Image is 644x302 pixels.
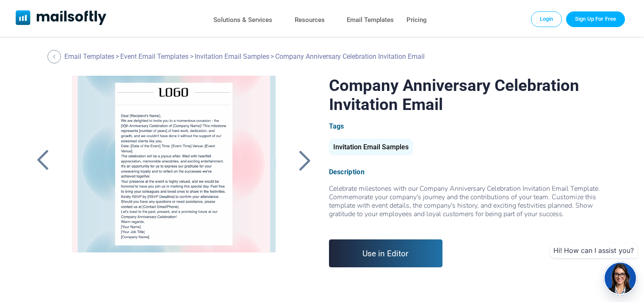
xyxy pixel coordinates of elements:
[47,50,63,63] a: Back
[329,146,413,150] a: Invitation Email Samples
[406,14,427,26] a: Pricing
[294,149,315,171] a: Back
[329,139,413,155] div: Invitation Email Samples
[295,14,325,26] a: Resources
[550,243,637,258] div: Hi! How can I assist you?
[531,11,562,27] a: Login
[329,122,612,130] div: Tags
[120,52,188,60] a: Event Email Templates
[61,76,287,287] a: Company Anniversary Celebration Invitation Email
[195,52,269,60] a: Invitation Email Samples
[329,184,600,219] span: Celebrate milestones with our Company Anniversary Celebration Invitation Email Template. Commemor...
[32,149,53,171] a: Back
[566,11,625,27] a: Trial
[64,52,114,60] a: Email Templates
[16,10,107,27] a: Mailsoftly
[329,239,443,267] a: Use in Editor
[329,168,612,176] div: Description
[213,14,272,26] a: Solutions & Services
[329,76,612,114] h1: Company Anniversary Celebration Invitation Email
[347,14,394,26] a: Email Templates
